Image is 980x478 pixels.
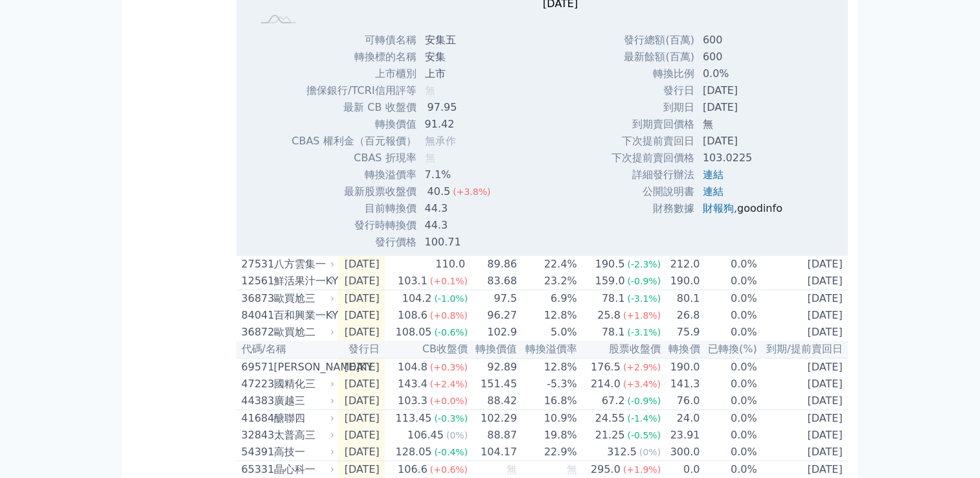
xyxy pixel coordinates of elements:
span: (-0.4%) [434,447,468,457]
span: 無 [507,463,517,475]
div: 百和興業一KY [274,308,332,323]
div: 65331 [242,462,271,477]
span: (+2.9%) [623,362,661,372]
div: 108.05 [393,324,434,340]
td: 財務數據 [611,200,695,217]
td: 141.3 [661,376,700,393]
td: [DATE] [758,427,848,444]
td: 轉換溢價率 [291,166,416,183]
div: 103.3 [395,393,430,409]
a: 連結 [703,168,724,181]
td: 190.0 [661,358,700,376]
th: 轉換價 [661,341,700,358]
td: 88.42 [468,393,518,410]
td: 103.0225 [695,150,793,166]
span: 無承作 [425,135,456,147]
th: 發行日 [337,341,385,358]
td: CBAS 折現率 [291,150,416,166]
span: (0%) [446,430,468,440]
td: 0.0% [700,393,757,410]
td: 轉換價值 [291,116,416,133]
td: 23.2% [518,273,578,290]
td: 76.0 [661,393,700,410]
span: (+0.3%) [430,362,468,372]
td: 600 [695,32,793,49]
td: [DATE] [337,444,385,461]
div: 104.8 [395,359,430,375]
span: (-0.6%) [434,327,468,337]
div: 鮮活果汁一KY [274,273,332,289]
td: 102.9 [468,324,518,341]
td: , [695,200,793,217]
td: 24.0 [661,410,700,427]
td: 88.87 [468,427,518,444]
td: 0.0% [700,307,757,324]
div: 113.45 [393,411,434,426]
div: 廣越三 [274,393,332,409]
td: 104.17 [468,444,518,461]
td: [DATE] [758,444,848,461]
td: 目前轉換價 [291,200,416,217]
td: [DATE] [337,358,385,376]
div: 69571 [242,359,271,375]
td: 安集五 [417,32,501,49]
td: [DATE] [337,427,385,444]
div: 太普高三 [274,427,332,443]
td: [DATE] [758,393,848,410]
td: 下次提前賣回價格 [611,150,695,166]
div: 歐買尬三 [274,291,332,306]
td: 到期賣回價格 [611,116,695,133]
td: 0.0% [700,324,757,341]
td: 7.1% [417,166,501,183]
td: 最新股票收盤價 [291,183,416,200]
td: 102.29 [468,410,518,427]
td: 151.45 [468,376,518,393]
div: 78.1 [599,324,628,340]
td: [DATE] [337,393,385,410]
span: 無 [567,463,577,475]
th: CB收盤價 [385,341,468,358]
td: 可轉債名稱 [291,32,416,49]
div: 67.2 [599,393,628,409]
div: 12561 [242,273,271,289]
td: 發行價格 [291,234,416,251]
div: 106.6 [395,462,430,477]
td: -5.3% [518,376,578,393]
td: 12.8% [518,307,578,324]
div: 40.5 [425,184,453,199]
div: 104.2 [400,291,435,306]
span: (+3.4%) [623,379,661,389]
span: (0%) [639,447,661,457]
span: (+0.6%) [430,464,468,475]
td: 公開說明書 [611,183,695,200]
span: (-0.9%) [627,276,661,286]
div: 312.5 [604,444,639,460]
div: 159.0 [593,273,628,289]
div: 97.95 [425,100,460,115]
div: 110.0 [433,256,468,272]
td: 89.86 [468,256,518,273]
td: 97.5 [468,290,518,308]
td: 10.9% [518,410,578,427]
td: [DATE] [695,82,793,99]
td: 44.3 [417,200,501,217]
td: 19.8% [518,427,578,444]
span: (-0.9%) [627,396,661,406]
div: 47223 [242,376,271,392]
td: 23.91 [661,427,700,444]
td: 0.0% [700,376,757,393]
td: 0.0% [700,273,757,290]
span: (+1.8%) [623,310,661,321]
td: 16.8% [518,393,578,410]
div: 八方雲集一 [274,256,332,272]
td: 0.0% [695,65,793,82]
a: 財報狗 [703,202,734,214]
td: 擔保銀行/TCRI信用評等 [291,82,416,99]
td: [DATE] [337,376,385,393]
td: 0.0% [700,444,757,461]
td: 無 [695,116,793,133]
td: [DATE] [758,376,848,393]
td: [DATE] [695,133,793,150]
td: 轉換標的名稱 [291,49,416,65]
td: 6.9% [518,290,578,308]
